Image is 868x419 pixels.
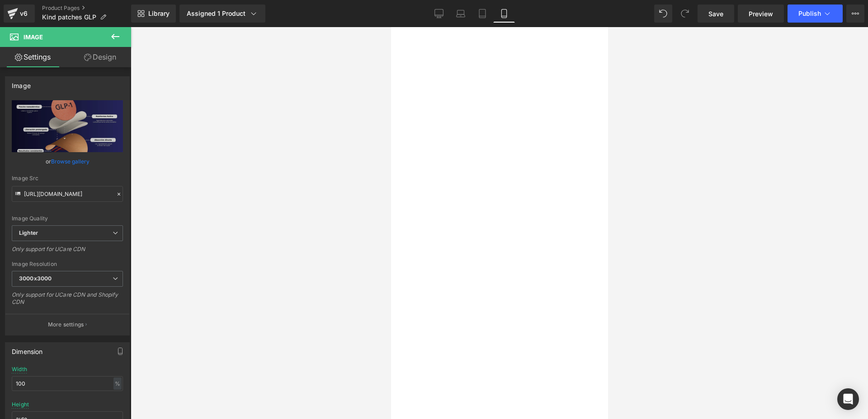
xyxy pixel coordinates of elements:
button: More settings [5,314,129,335]
input: auto [12,376,123,391]
div: Width [12,366,27,372]
a: Browse gallery [51,154,90,169]
div: Assigned 1 Product [187,9,258,18]
span: Image [24,33,43,41]
div: Only support for UCare CDN [12,246,123,259]
div: % [113,377,122,390]
button: Undo [654,5,672,23]
div: Image [12,77,31,89]
input: Link [12,186,123,202]
a: Tablet [472,5,493,23]
a: Laptop [450,5,472,23]
div: Image Resolution [12,261,123,267]
div: Height [12,401,29,408]
span: Save [708,9,723,19]
a: Mobile [493,5,515,23]
a: v6 [4,5,35,23]
button: More [846,5,864,23]
div: Open Intercom Messenger [837,388,859,410]
a: Desktop [428,5,450,23]
div: Dimension [12,343,43,355]
b: 3000x3000 [19,275,52,282]
a: New Library [131,5,176,23]
div: Image Src [12,175,123,182]
button: Publish [788,5,843,23]
div: Image Quality [12,215,123,222]
div: v6 [18,8,29,19]
span: Library [148,9,170,18]
span: Preview [749,9,773,19]
a: Product Pages [42,5,131,12]
div: Only support for UCare CDN and Shopify CDN [12,291,123,312]
button: Redo [676,5,694,23]
a: Design [67,47,133,67]
span: Publish [798,10,821,17]
b: Lighter [19,229,38,236]
span: Kind patches GLP [42,14,96,21]
div: or [12,157,123,166]
p: More settings [48,321,84,329]
a: Preview [738,5,784,23]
